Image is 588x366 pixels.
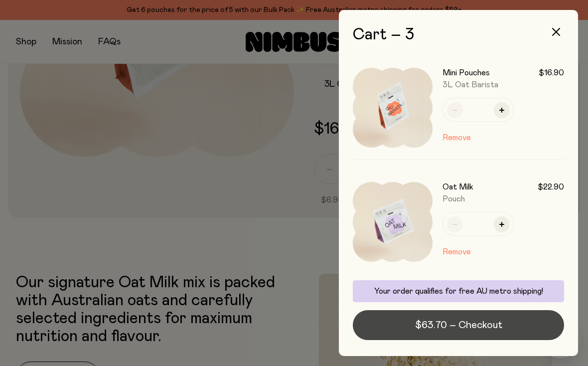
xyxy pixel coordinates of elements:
button: Remove [442,246,471,258]
button: $63.70 – Checkout [353,310,564,340]
span: $22.90 [538,182,564,192]
span: 3L Oat Barista [442,81,498,89]
h3: Mini Pouches [442,68,490,78]
button: Remove [442,132,471,144]
span: Pouch [442,195,465,203]
h3: Oat Milk [442,182,473,192]
p: Your order qualifies for free AU metro shipping! [359,286,558,296]
h2: Cart – 3 [353,26,564,44]
span: $63.70 – Checkout [415,318,502,332]
span: $16.90 [539,68,564,78]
